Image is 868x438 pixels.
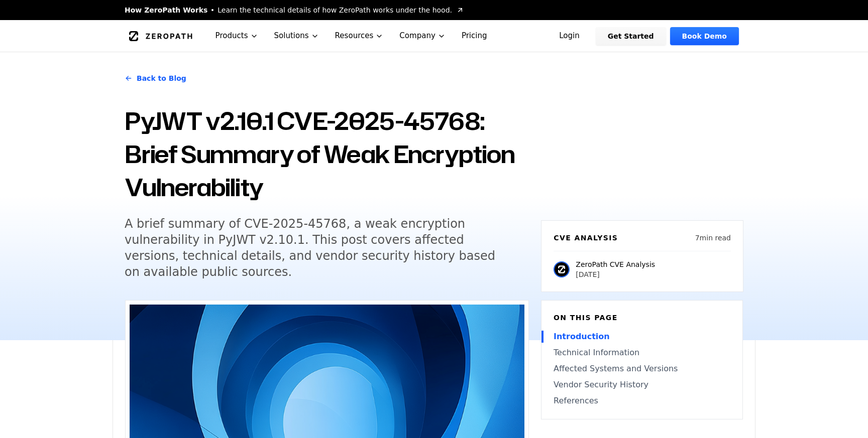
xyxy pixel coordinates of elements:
[218,5,452,15] span: Learn the technical details of how ZeroPath works under the hood.
[554,347,730,359] a: Technical Information
[266,20,327,52] button: Solutions
[327,20,392,52] button: Resources
[554,331,730,343] a: Introduction
[576,269,655,279] p: [DATE]
[125,216,510,280] h5: A brief summary of CVE-2025-45768, a weak encryption vulnerability in PyJWT v2.10.1. This post co...
[547,27,592,45] a: Login
[695,233,731,243] p: 7 min read
[670,27,739,45] a: Book Demo
[596,27,666,45] a: Get Started
[576,259,655,269] p: ZeroPath CVE Analysis
[554,363,730,375] a: Affected Systems and Versions
[391,20,454,52] button: Company
[125,104,529,204] h1: PyJWT v2.10.1 CVE-2025-45768: Brief Summary of Weak Encryption Vulnerability
[207,20,266,52] button: Products
[125,5,207,15] span: How ZeroPath Works
[113,20,755,52] nav: Global
[454,20,495,52] a: Pricing
[554,313,730,323] h6: On this page
[125,64,186,92] a: Back to Blog
[554,395,730,407] a: References
[554,379,730,391] a: Vendor Security History
[554,233,618,243] h6: CVE Analysis
[554,261,570,277] img: ZeroPath CVE Analysis
[125,5,464,15] a: How ZeroPath WorksLearn the technical details of how ZeroPath works under the hood.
